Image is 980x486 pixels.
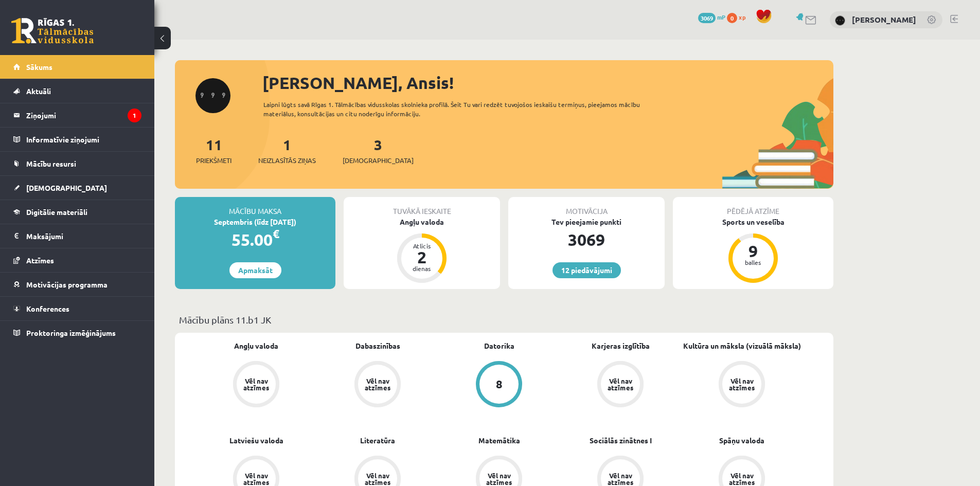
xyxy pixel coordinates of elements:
[13,273,141,296] a: Motivācijas programma
[344,217,500,284] a: Angļu valoda Atlicis 2 dienas
[343,155,414,166] span: [DEMOGRAPHIC_DATA]
[355,340,400,351] a: Dabaszinības
[26,62,52,71] span: Sākums
[360,435,395,446] a: Literatūra
[175,197,335,217] div: Mācību maksa
[727,13,737,23] span: 0
[406,243,437,249] div: Atlicis
[508,217,665,227] div: Tev pieejamie punkti
[26,103,141,127] legend: Ziņojumi
[26,86,51,96] span: Aktuāli
[26,280,108,289] span: Motivācijas programma
[484,340,514,351] a: Datorika
[478,435,520,446] a: Matemātika
[717,13,725,21] span: mP
[13,128,141,151] a: Informatīvie ziņojumi
[560,361,681,409] a: Vēl nav atzīmes
[26,159,76,168] span: Mācību resursi
[683,340,801,351] a: Kultūra un māksla (vizuālā māksla)
[317,361,438,409] a: Vēl nav atzīmes
[592,340,650,351] a: Karjeras izglītība
[344,197,500,217] div: Tuvākā ieskaite
[852,14,916,25] a: [PERSON_NAME]
[13,152,141,175] a: Mācību resursi
[673,217,833,284] a: Sports un veselība 9 balles
[681,361,803,409] a: Vēl nav atzīmes
[26,183,107,192] span: [DEMOGRAPHIC_DATA]
[606,377,635,391] div: Vēl nav atzīmes
[590,435,652,446] a: Sociālās zinātnes I
[363,377,392,391] div: Vēl nav atzīmes
[673,197,833,217] div: Pēdējā atzīme
[26,304,69,313] span: Konferences
[553,262,621,278] a: 12 piedāvājumi
[13,248,141,272] a: Atzīmes
[13,297,141,320] a: Konferences
[719,435,764,446] a: Spāņu valoda
[26,128,141,151] legend: Informatīvie ziņojumi
[363,472,392,485] div: Vēl nav atzīmes
[13,103,141,127] a: Ziņojumi1
[13,55,141,79] a: Sākums
[262,70,833,95] div: [PERSON_NAME], Ansis!
[739,13,745,21] span: xp
[179,313,829,327] p: Mācību plāns 11.b1 JK
[727,13,751,21] a: 0 xp
[13,176,141,200] a: [DEMOGRAPHIC_DATA]
[673,217,833,227] div: Sports un veselība
[128,109,141,122] i: 1
[196,155,231,166] span: Priekšmeti
[11,18,94,44] a: Rīgas 1. Tālmācības vidusskola
[727,377,756,391] div: Vēl nav atzīmes
[273,226,279,241] span: €
[344,217,500,227] div: Angļu valoda
[26,207,87,217] span: Digitālie materiāli
[406,249,437,265] div: 2
[698,13,716,23] span: 3069
[508,197,665,217] div: Motivācija
[26,224,141,248] legend: Maksājumi
[196,135,231,166] a: 11Priekšmeti
[485,472,513,485] div: Vēl nav atzīmes
[438,361,560,409] a: 8
[229,435,283,446] a: Latviešu valoda
[175,217,335,227] div: Septembris (līdz [DATE])
[258,135,316,166] a: 1Neizlasītās ziņas
[242,472,271,485] div: Vēl nav atzīmes
[606,472,635,485] div: Vēl nav atzīmes
[496,379,503,390] div: 8
[263,100,658,118] div: Laipni lūgts savā Rīgas 1. Tālmācības vidusskolas skolnieka profilā. Šeit Tu vari redzēt tuvojošo...
[13,79,141,103] a: Aktuāli
[26,256,54,265] span: Atzīmes
[229,262,281,278] a: Apmaksāt
[738,259,769,265] div: balles
[195,361,317,409] a: Vēl nav atzīmes
[727,472,756,485] div: Vēl nav atzīmes
[738,243,769,259] div: 9
[242,377,271,391] div: Vēl nav atzīmes
[835,15,845,26] img: Ansis Eglājs
[343,135,414,166] a: 3[DEMOGRAPHIC_DATA]
[508,227,665,252] div: 3069
[234,340,278,351] a: Angļu valoda
[258,155,316,166] span: Neizlasītās ziņas
[26,328,116,337] span: Proktoringa izmēģinājums
[175,227,335,252] div: 55.00
[13,200,141,224] a: Digitālie materiāli
[698,13,725,21] a: 3069 mP
[13,321,141,345] a: Proktoringa izmēģinājums
[13,224,141,248] a: Maksājumi
[406,265,437,272] div: dienas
